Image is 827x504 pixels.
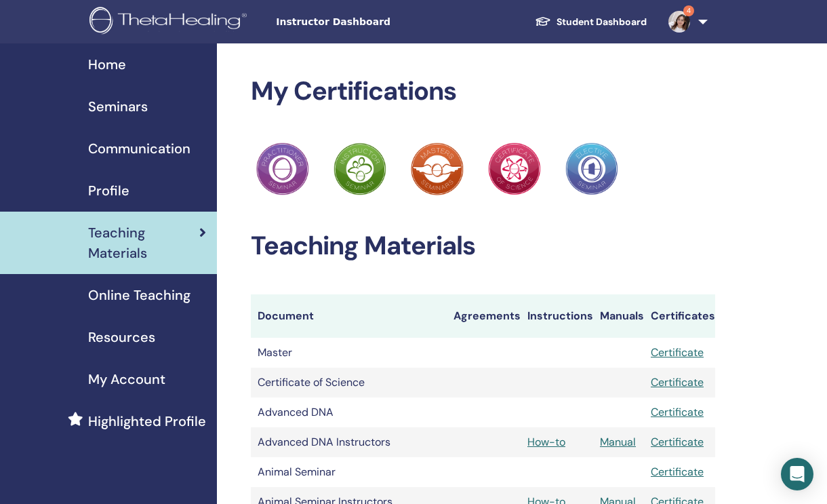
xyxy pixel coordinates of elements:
[668,11,690,33] img: default.jpg
[251,231,715,262] h2: Teaching Materials
[88,222,199,263] span: Teaching Materials
[251,457,447,487] td: Animal Seminar
[651,405,704,419] a: Certificate
[88,180,129,201] span: Profile
[411,142,464,195] img: Practitioner
[88,54,126,75] span: Home
[600,435,636,449] a: Manual
[251,427,447,457] td: Advanced DNA Instructors
[651,345,704,360] a: Certificate
[251,294,447,338] th: Document
[251,368,447,398] td: Certificate of Science
[256,142,309,195] img: Practitioner
[524,9,658,35] a: Student Dashboard
[88,369,165,389] span: My Account
[535,16,551,27] img: graduation-cap-white.svg
[565,142,618,195] img: Practitioner
[276,15,479,29] span: Instructor Dashboard
[447,294,521,338] th: Agreements
[251,76,715,107] h2: My Certifications
[527,435,565,449] a: How-to
[88,138,190,159] span: Communication
[683,5,694,16] span: 4
[651,465,704,479] a: Certificate
[88,327,155,347] span: Resources
[251,338,447,368] td: Master
[334,142,386,195] img: Practitioner
[89,7,251,37] img: logo.png
[251,398,447,427] td: Advanced DNA
[644,294,715,338] th: Certificates
[651,435,704,449] a: Certificate
[521,294,593,338] th: Instructions
[88,285,190,305] span: Online Teaching
[88,411,206,431] span: Highlighted Profile
[488,142,541,195] img: Practitioner
[651,375,704,389] a: Certificate
[88,96,148,117] span: Seminars
[593,294,644,338] th: Manuals
[781,458,813,490] div: Open Intercom Messenger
